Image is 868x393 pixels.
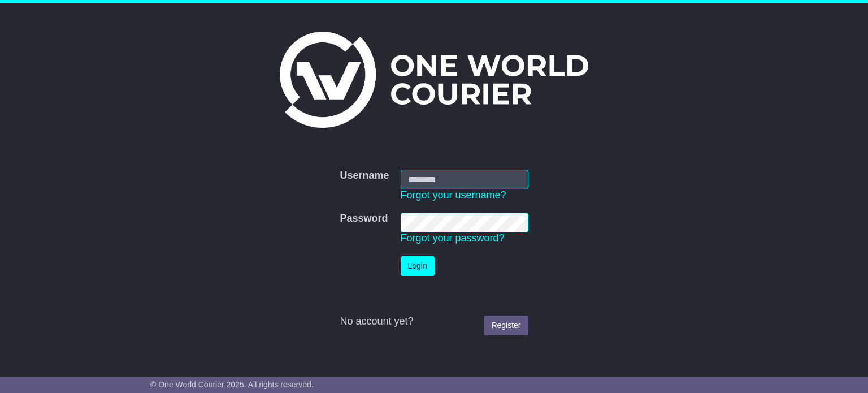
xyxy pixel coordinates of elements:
[340,170,389,182] label: Username
[401,189,506,201] a: Forgot your username?
[401,256,435,276] button: Login
[401,232,505,244] a: Forgot your password?
[150,380,314,389] span: © One World Courier 2025. All rights reserved.
[484,316,528,335] a: Register
[340,316,528,328] div: No account yet?
[280,32,588,128] img: One World
[340,213,388,225] label: Password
